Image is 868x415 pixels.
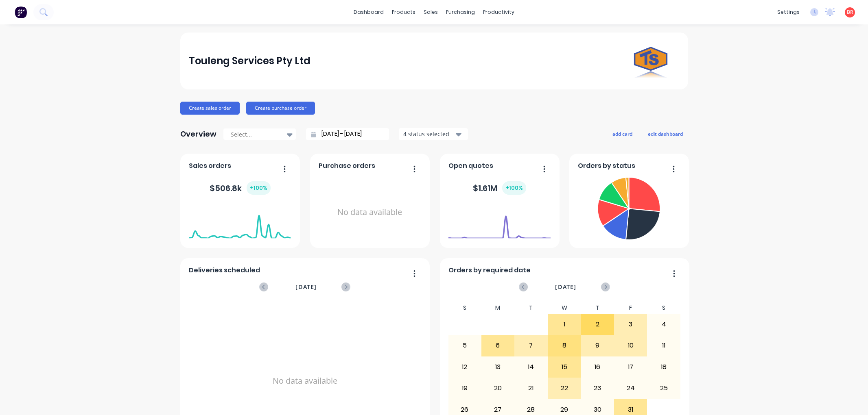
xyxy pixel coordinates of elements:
[482,335,514,356] div: 6
[319,161,375,171] span: Purchase orders
[473,181,526,195] div: $ 1.61M
[647,314,680,335] div: 4
[319,174,421,251] div: No data available
[448,335,481,356] div: 5
[189,53,310,69] div: Touleng Services Pty Ltd
[502,181,526,195] div: + 100 %
[399,128,468,140] button: 4 status selected
[578,161,635,171] span: Orders by status
[388,6,420,18] div: products
[548,335,581,356] div: 8
[189,265,260,275] span: Deliveries scheduled
[15,6,27,18] img: Factory
[581,314,614,335] div: 2
[607,128,638,139] button: add card
[647,357,680,377] div: 18
[420,6,442,18] div: sales
[614,335,647,356] div: 10
[622,33,679,89] img: Touleng Services Pty Ltd
[403,130,455,138] div: 4 status selected
[847,9,853,16] span: BR
[647,335,680,356] div: 11
[189,161,231,171] span: Sales orders
[647,302,680,314] div: S
[647,378,680,398] div: 25
[515,378,547,398] div: 21
[442,6,479,18] div: purchasing
[614,378,647,398] div: 24
[514,302,548,314] div: T
[482,378,514,398] div: 20
[448,357,481,377] div: 12
[581,357,614,377] div: 16
[614,302,647,314] div: F
[548,302,581,314] div: W
[479,6,518,18] div: productivity
[448,378,481,398] div: 19
[548,378,581,398] div: 22
[448,302,481,314] div: S
[210,181,271,195] div: $ 506.8k
[515,335,547,356] div: 7
[581,378,614,398] div: 23
[246,102,315,115] button: Create purchase order
[581,335,614,356] div: 9
[448,265,531,275] span: Orders by required date
[247,181,271,195] div: + 100 %
[350,6,388,18] a: dashboard
[555,282,576,291] span: [DATE]
[773,6,804,18] div: settings
[548,314,581,335] div: 1
[643,128,688,139] button: edit dashboard
[581,302,614,314] div: T
[295,282,317,291] span: [DATE]
[614,314,647,335] div: 3
[515,357,547,377] div: 14
[481,302,515,314] div: M
[482,357,514,377] div: 13
[548,357,581,377] div: 15
[448,161,493,171] span: Open quotes
[180,126,216,142] div: Overview
[614,357,647,377] div: 17
[180,102,240,115] button: Create sales order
